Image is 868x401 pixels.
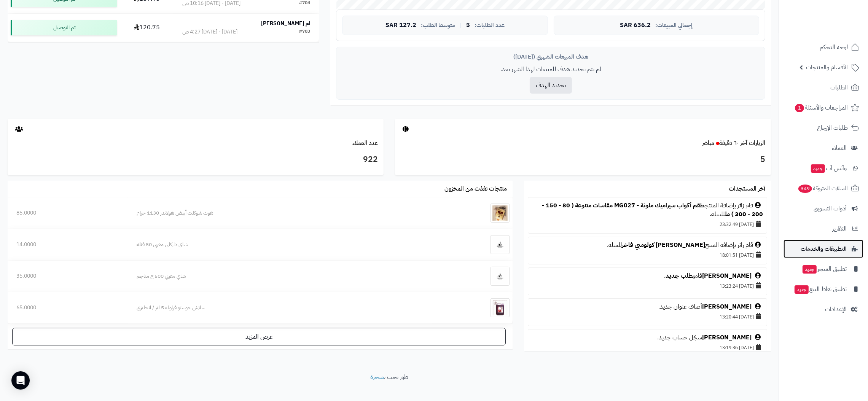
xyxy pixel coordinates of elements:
[830,82,848,93] span: الطلبات
[784,99,863,117] a: المراجعات والأسئلة1
[794,284,847,294] span: تطبيق نقاط البيع
[729,186,765,193] h3: آخر المستجدات
[76,44,82,50] img: tab_keywords_by_traffic_grey.svg
[532,272,763,280] div: قام .
[16,304,119,312] div: 65.0000
[666,271,695,280] a: بطلب جديد
[798,183,848,194] span: السلات المتروكة
[806,62,848,73] span: الأقسام والمنتجات
[12,328,506,345] a: عرض المزيد
[491,235,510,254] img: شاي داركلي مغربي 50 فتلة
[825,304,847,315] span: الإعدادات
[21,44,27,50] img: tab_domain_overview_orange.svg
[401,153,765,166] h3: 5
[702,271,752,280] a: [PERSON_NAME]
[795,104,804,112] span: 1
[11,20,117,35] div: تم التوصيل
[261,19,310,27] strong: ام [PERSON_NAME]
[784,199,863,218] a: أدوات التسويق
[532,280,763,291] div: [DATE] 13:23:24
[16,272,119,280] div: 35.0000
[532,342,763,353] div: [DATE] 13:19:36
[802,264,847,274] span: تطبيق المتجر
[784,179,863,197] a: السلات المتروكة349
[784,280,863,298] a: تطبيق نقاط البيعجديد
[820,42,848,53] span: لوحة التحكم
[620,22,651,29] span: 636.2 SAR
[352,138,378,148] a: عدد العملاء
[444,186,507,193] h3: منتجات نفذت من المخزون
[801,243,847,254] span: التطبيقات والخدمات
[16,209,119,217] div: 85.0000
[655,22,693,29] span: إجمالي المبيعات:
[385,22,416,29] span: 127.2 SAR
[20,20,84,26] div: Domain: [DOMAIN_NAME]
[12,12,18,18] img: logo_orange.svg
[810,163,847,173] span: وآتس آب
[784,240,863,258] a: التطبيقات والخدمات
[702,138,714,148] small: مباشر
[21,12,37,18] div: v 4.0.25
[137,304,423,312] div: سلاش جوستو فراولة 5 لتر / انجليزي
[814,203,847,214] span: أدوات التسويق
[491,298,510,317] img: سلاش جوستو فراولة 5 لتر / انجليزي
[532,201,763,219] div: قام زائر بإضافة المنتج للسلة.
[120,14,174,42] td: 120.75
[784,139,863,157] a: العملاء
[795,285,809,294] span: جديد
[832,223,847,234] span: التقارير
[702,302,752,311] a: [PERSON_NAME]
[811,164,825,173] span: جديد
[702,333,752,342] a: [PERSON_NAME]
[803,265,817,274] span: جديد
[299,28,310,36] div: #703
[784,78,863,97] a: الطلبات
[702,138,765,148] a: الزيارات آخر ٦٠ دقيقةمباشر
[784,159,863,177] a: وآتس آبجديد
[832,143,847,153] span: العملاء
[11,371,30,390] div: Open Intercom Messenger
[622,240,705,250] a: [PERSON_NAME] كولومبي فاخر
[794,102,848,113] span: المراجعات والأسئلة
[137,209,423,217] div: هوت شوكلت أبيض هولاندر 1130 جرام
[784,38,863,56] a: لوحة التحكم
[370,372,384,382] a: متجرة
[182,28,237,36] div: [DATE] - [DATE] 4:27 ص
[84,45,128,50] div: Keywords by Traffic
[421,22,455,29] span: متوسط الطلب:
[491,204,510,223] img: هوت شوكلت أبيض هولاندر 1130 جرام
[137,241,423,248] div: شاي داركلي مغربي 50 فتلة
[342,53,759,61] div: هدف المبيعات الشهري ([DATE])
[466,22,470,29] span: 5
[817,123,848,133] span: طلبات الإرجاع
[784,119,863,137] a: طلبات الإرجاع
[798,185,812,193] span: 349
[13,153,378,166] h3: 922
[784,220,863,238] a: التقارير
[491,267,510,286] img: شاي مغربي 500 ج مناجم
[784,260,863,278] a: تطبيق المتجرجديد
[532,219,763,229] div: [DATE] 23:32:49
[475,22,505,29] span: عدد الطلبات:
[532,302,763,311] div: أضاف عنوان جديد.
[29,45,68,50] div: Domain Overview
[342,65,759,74] p: لم يتم تحديد هدف للمبيعات لهذا الشهر بعد.
[532,250,763,260] div: [DATE] 18:01:51
[16,241,119,248] div: 14.0000
[784,300,863,318] a: الإعدادات
[532,241,763,250] div: قام زائر بإضافة المنتج للسلة.
[460,22,462,28] span: |
[530,77,572,94] button: تحديد الهدف
[532,333,763,342] div: سجّل حساب جديد.
[542,201,763,219] a: طقم أكواب سيراميك ملونة - MG027 مقاسات متنوعة ( 80 - 150 - 200 - 300 ) مل
[137,272,423,280] div: شاي مغربي 500 ج مناجم
[12,20,18,26] img: website_grey.svg
[532,311,763,322] div: [DATE] 13:20:44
